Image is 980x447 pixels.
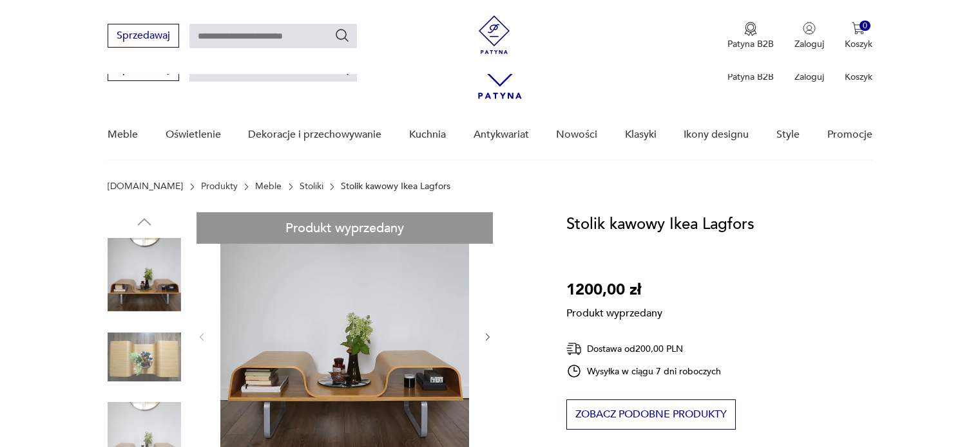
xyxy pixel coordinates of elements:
a: Sprzedawaj [108,32,179,41]
p: Koszyk [845,38,872,50]
a: Nowości [556,110,597,160]
img: Ikonka użytkownika [803,22,816,35]
a: Meble [255,181,282,192]
p: Zaloguj [794,71,824,83]
button: Sprzedawaj [108,24,179,48]
p: Stolik kawowy Ikea Lagfors [341,181,450,192]
a: Produkty [201,181,238,192]
a: Oświetlenie [166,110,221,160]
button: Patyna B2B [727,22,774,50]
a: Klasyki [625,110,657,160]
a: Antykwariat [474,110,529,160]
p: Patyna B2B [727,38,774,50]
a: Ikony designu [684,110,749,160]
div: Dostawa od 200,00 PLN [566,341,721,357]
a: Meble [108,110,138,160]
img: Patyna - sklep z meblami i dekoracjami vintage [475,15,514,54]
a: Kuchnia [409,110,446,160]
p: Produkt wyprzedany [566,302,662,320]
a: Promocje [827,110,872,160]
a: Sprzedawaj [108,66,179,75]
button: Zaloguj [794,22,824,50]
img: Ikona medalu [744,22,757,36]
a: [DOMAIN_NAME] [108,181,183,192]
a: Dekoracje i przechowywanie [248,110,381,160]
img: Ikona dostawy [566,341,582,357]
p: Patyna B2B [727,71,774,83]
button: Szukaj [334,28,350,43]
a: Style [776,110,800,160]
button: Zobacz podobne produkty [566,399,736,430]
button: 0Koszyk [845,22,872,50]
div: Wysyłka w ciągu 7 dni roboczych [566,363,721,379]
p: Koszyk [845,71,872,83]
p: 1200,00 zł [566,278,662,302]
img: Ikona koszyka [852,22,865,35]
p: Zaloguj [794,38,824,50]
h1: Stolik kawowy Ikea Lagfors [566,212,754,237]
div: 0 [860,21,870,32]
a: Ikona medaluPatyna B2B [727,22,774,50]
a: Stoliki [300,181,323,192]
